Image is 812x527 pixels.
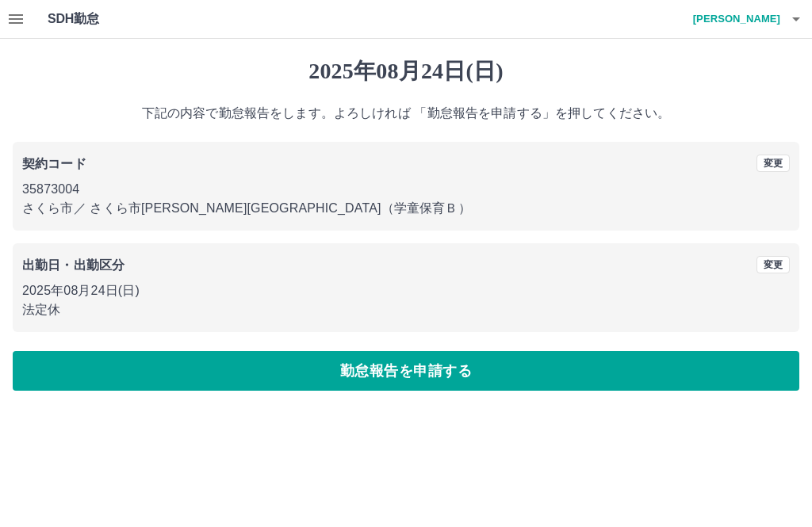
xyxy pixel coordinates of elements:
[756,256,790,273] button: 変更
[13,104,799,123] p: 下記の内容で勤怠報告をします。よろしければ 「勤怠報告を申請する」を押してください。
[22,180,790,199] p: 35873004
[22,281,790,300] p: 2025年08月24日(日)
[22,258,124,272] b: 出勤日・出勤区分
[22,300,790,319] p: 法定休
[22,199,790,218] p: さくら市 ／ さくら市[PERSON_NAME][GEOGRAPHIC_DATA]（学童保育Ｂ）
[13,58,799,85] h1: 2025年08月24日(日)
[13,351,799,391] button: 勤怠報告を申請する
[22,157,86,170] b: 契約コード
[756,155,790,172] button: 変更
